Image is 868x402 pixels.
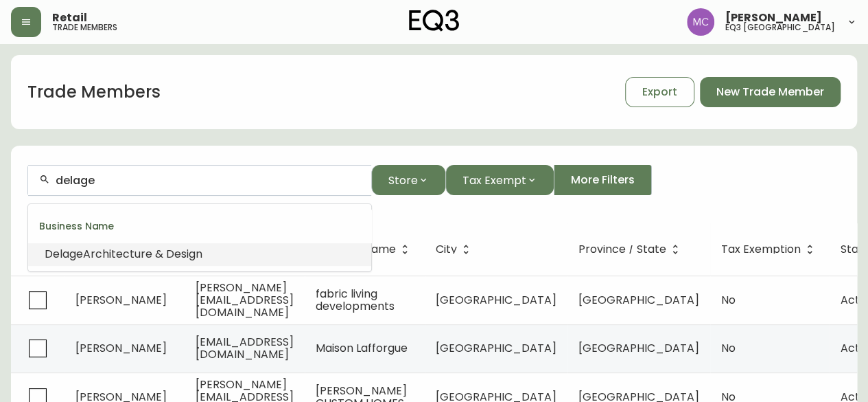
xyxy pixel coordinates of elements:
[725,23,835,32] h5: eq3 [GEOGRAPHIC_DATA]
[642,85,677,100] span: Export
[578,292,699,308] span: [GEOGRAPHIC_DATA]
[28,210,371,243] div: Business Name
[83,246,202,262] span: Architecture & Design
[56,174,360,187] input: Search
[462,172,526,189] span: Tax Exempt
[196,334,294,362] span: [EMAIL_ADDRESS][DOMAIN_NAME]
[554,165,652,195] button: More Filters
[436,340,556,356] span: [GEOGRAPHIC_DATA]
[625,77,694,107] button: Export
[316,286,395,314] span: fabric living developments
[571,172,635,188] span: More Filters
[578,340,699,356] span: [GEOGRAPHIC_DATA]
[716,85,824,100] span: New Trade Member
[436,243,475,256] span: City
[371,165,445,195] button: Store
[721,245,801,254] span: Tax Exemption
[721,292,736,308] span: No
[721,243,819,256] span: Tax Exemption
[436,245,457,254] span: City
[445,165,554,195] button: Tax Exempt
[725,12,822,23] span: [PERSON_NAME]
[27,80,161,104] h1: Trade Members
[45,246,83,262] span: Delage
[52,23,117,32] h5: trade members
[75,340,167,356] span: [PERSON_NAME]
[196,280,294,320] span: [PERSON_NAME][EMAIL_ADDRESS][DOMAIN_NAME]
[388,172,418,189] span: Store
[316,340,408,356] span: Maison Lafforgue
[409,10,460,32] img: logo
[578,243,684,256] span: Province / State
[75,292,167,308] span: [PERSON_NAME]
[700,77,841,107] button: New Trade Member
[687,8,714,36] img: 6dbdb61c5655a9a555815750a11666cc
[52,12,87,23] span: Retail
[436,292,556,308] span: [GEOGRAPHIC_DATA]
[721,340,736,356] span: No
[578,245,666,254] span: Province / State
